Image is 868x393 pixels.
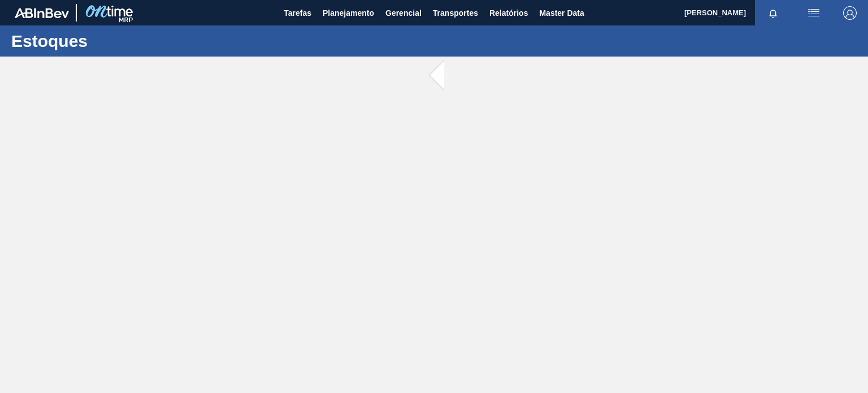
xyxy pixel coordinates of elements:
[433,6,478,20] span: Transportes
[539,6,584,20] span: Master Data
[755,5,791,21] button: Notificações
[843,6,857,20] img: Logout
[323,6,374,20] span: Planejamento
[11,34,212,47] h1: Estoques
[284,6,311,20] span: Tarefas
[807,6,821,20] img: userActions
[489,6,528,20] span: Relatórios
[15,8,69,18] img: TNhmsLtSVTkK8tSr43FrP2fwEKptu5GPRR3wAAAABJRU5ErkJggg==
[385,6,422,20] span: Gerencial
